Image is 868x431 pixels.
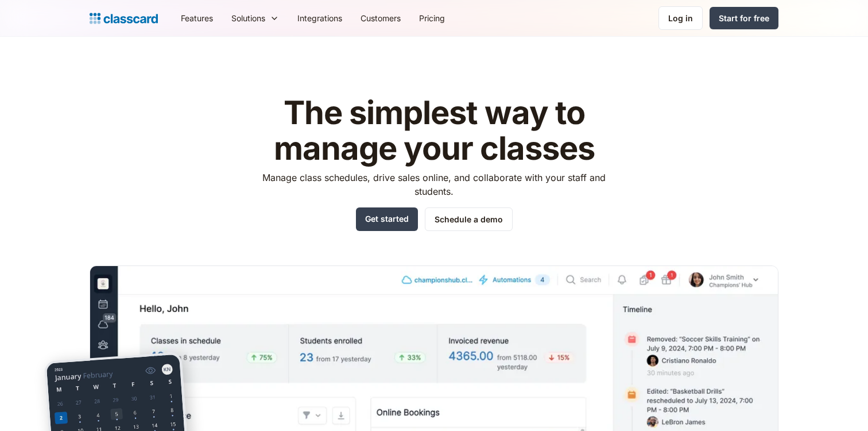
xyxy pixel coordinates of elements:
[658,6,703,30] a: Log in
[356,207,418,231] a: Get started
[172,5,222,31] a: Features
[668,12,693,24] div: Log in
[710,7,778,29] a: Start for free
[90,10,158,26] a: home
[425,207,513,231] a: Schedule a demo
[288,5,351,31] a: Integrations
[231,12,265,24] div: Solutions
[719,12,769,24] div: Start for free
[410,5,454,31] a: Pricing
[222,5,288,31] div: Solutions
[252,95,617,166] h1: The simplest way to manage your classes
[252,171,617,198] p: Manage class schedules, drive sales online, and collaborate with your staff and students.
[351,5,410,31] a: Customers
